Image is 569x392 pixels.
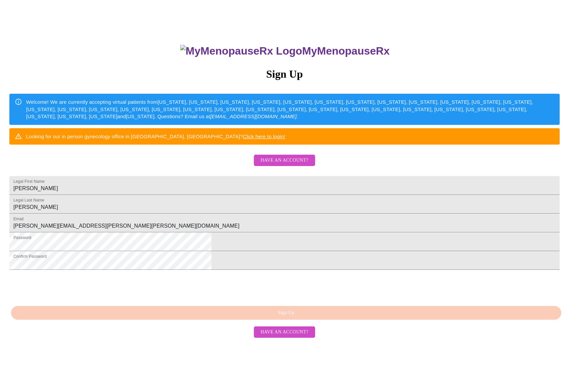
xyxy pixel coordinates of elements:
[254,155,315,166] button: Have an account?
[261,328,308,336] span: Have an account?
[243,134,285,139] a: Click here to login!
[252,162,317,168] a: Have an account?
[9,68,560,80] h3: Sign Up
[9,273,111,299] iframe: reCAPTCHA
[254,326,315,338] button: Have an account?
[26,130,285,143] div: Looking for our in person gynecology office in [GEOGRAPHIC_DATA], [GEOGRAPHIC_DATA]?
[26,96,554,123] div: Welcome! We are currently accepting virtual patients from [US_STATE], [US_STATE], [US_STATE], [US...
[252,329,317,334] a: Have an account?
[261,156,308,165] span: Have an account?
[10,45,560,57] h3: MyMenopauseRx
[180,45,302,57] img: MyMenopauseRx Logo
[210,113,297,119] em: [EMAIL_ADDRESS][DOMAIN_NAME]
